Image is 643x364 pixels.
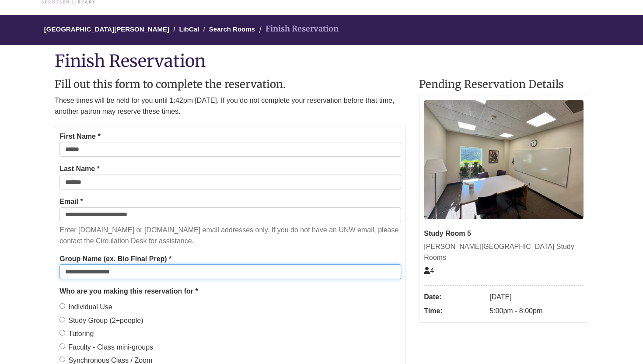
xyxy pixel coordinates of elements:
[59,328,94,339] label: Tutoring
[59,163,100,175] label: Last Name *
[424,100,584,219] img: Study Room 5
[55,15,588,45] nav: Breadcrumb
[179,25,199,33] a: LibCal
[419,79,588,90] h2: Pending Reservation Details
[55,52,588,70] h1: Finish Reservation
[59,196,83,207] label: Email *
[59,342,153,353] label: Faculty - Class mini-groups
[489,290,584,304] dd: [DATE]
[59,253,171,265] label: Group Name (ex. Bio Final Prep) *
[55,79,406,90] h2: Fill out this form to complete the reservation.
[59,131,100,142] label: First Name *
[59,286,401,297] legend: Who are you making this reservation for *
[424,228,584,239] div: Study Room 5
[59,317,65,322] input: Study Group (2+people)
[55,95,406,117] p: These times will be held for you until 1:42pm [DATE]. If you do not complete your reservation bef...
[424,267,434,274] span: The capacity of this space
[44,25,169,33] a: [GEOGRAPHIC_DATA][PERSON_NAME]
[424,241,584,263] div: [PERSON_NAME][GEOGRAPHIC_DATA] Study Rooms
[209,25,255,33] a: Search Rooms
[489,304,584,318] dd: 5:00pm - 8:00pm
[424,304,485,318] dt: Time:
[257,23,339,35] li: Finish Reservation
[59,330,65,336] input: Tutoring
[59,343,65,349] input: Faculty - Class mini-groups
[59,357,65,362] input: Synchronous Class / Zoom
[59,315,143,326] label: Study Group (2+people)
[59,303,65,309] input: Individual Use
[59,301,112,313] label: Individual Use
[424,290,485,304] dt: Date:
[59,224,401,247] p: Enter [DOMAIN_NAME] or [DOMAIN_NAME] email addresses only. If you do not have an UNW email, pleas...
